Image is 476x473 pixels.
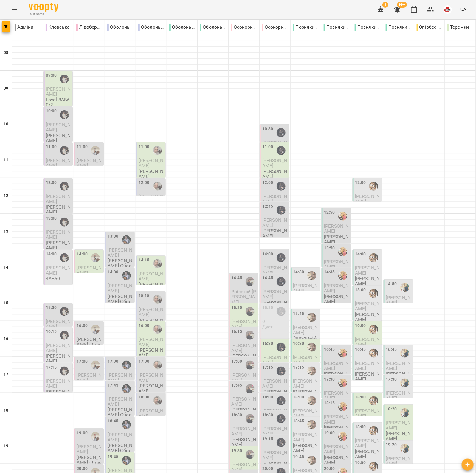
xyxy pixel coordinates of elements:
[231,353,257,364] p: [PERSON_NAME]
[108,247,132,258] span: [PERSON_NAME]
[4,228,8,235] h6: 13
[153,182,162,191] img: Юрій ГАЛІС
[139,144,150,150] label: 11:00
[60,146,69,155] div: Анна ГОРБУЛІНА
[324,259,349,270] span: [PERSON_NAME]
[400,349,409,358] img: Вікторія БОГДАН
[338,349,347,358] img: Наталя ПОСИПАЙКО
[46,342,71,353] span: [PERSON_NAME]
[338,271,347,280] img: Наталя ПОСИПАЙКО
[153,325,162,334] div: Юрій ГАЛІС
[139,336,163,347] span: [PERSON_NAME]
[60,182,69,191] img: Анна ГОРБУЛІНА
[77,265,101,276] span: [PERSON_NAME]
[277,438,286,447] img: Олена САФРОНОВА-СМИРНОВА
[122,456,131,465] img: Олексій КОЧЕТОВ
[324,360,349,371] span: [PERSON_NAME]
[355,336,380,347] span: [PERSON_NAME]
[355,346,366,353] label: 16:45
[307,420,316,429] img: Ірина ЗЕНДРАН
[46,179,57,186] label: 12:00
[60,307,69,316] img: Анна ГОРБУЛІНА
[246,384,255,393] img: Тетяна КУРУЧ
[324,294,350,304] p: [PERSON_NAME]
[4,336,8,342] h6: 16
[46,204,72,215] p: [PERSON_NAME]
[46,353,72,364] p: [PERSON_NAME]
[355,179,366,186] label: 12:00
[60,75,69,83] img: Анна ГОРБУЛІНА
[262,319,288,324] p: 0
[400,408,409,417] img: Вікторія БОГДАН
[355,287,366,293] label: 15:00
[46,193,71,204] span: [PERSON_NAME]
[4,300,8,306] h6: 15
[262,217,287,228] span: [PERSON_NAME]
[355,322,366,329] label: 16:00
[277,253,286,262] div: Олена САФРОНОВА-СМИРНОВА
[460,6,466,13] span: UA
[293,364,304,371] label: 17:15
[262,324,273,329] p: Дует
[293,454,304,460] label: 19:45
[91,361,100,370] div: Ельміра АЛІЄВА
[462,459,474,471] button: Створити урок
[277,396,286,405] img: Олена САФРОНОВА-СМИРНОВА
[91,253,100,262] div: Ельміра АЛІЄВА
[277,146,286,155] img: Олена САФРОНОВА-СМИРНОВА
[122,384,131,393] img: Олексій КОЧЕТОВ
[7,2,21,17] button: Menu
[338,379,347,387] img: Наталя ПОСИПАЙКО
[139,257,150,263] label: 14:15
[4,121,8,128] h6: 10
[108,358,119,365] label: 17:00
[246,307,255,316] img: Тетяна КУРУЧ
[355,360,380,371] span: [PERSON_NAME]
[262,412,273,418] label: 18:30
[277,128,286,137] img: Олена САФРОНОВА-СМИРНОВА
[386,24,412,31] p: Позняки/4
[77,358,88,365] label: 17:00
[231,289,256,305] span: Робочий [PERSON_NAME]
[60,331,69,340] img: Анна ГОРБУЛІНА
[355,460,366,466] label: 19:50
[386,346,397,353] label: 16:45
[293,283,318,294] span: [PERSON_NAME]
[139,158,163,168] span: [PERSON_NAME]
[46,158,71,168] span: [PERSON_NAME]
[293,340,304,347] label: 16:30
[262,275,273,281] label: 14:45
[355,24,381,31] p: Позняки/3
[324,430,335,436] label: 19:00
[46,305,57,311] label: 15:30
[60,110,69,119] img: Анна ГОРБУЛІНА
[324,24,350,31] p: Позняки/2
[262,289,287,300] span: [PERSON_NAME]
[338,247,347,256] img: Наталя ПОСИПАЙКО
[108,233,119,240] label: 13:30
[262,144,273,150] label: 11:00
[91,325,100,334] img: Ельміра АЛІЄВА
[122,271,131,280] img: Олексій КОЧЕТОВ
[369,349,378,358] img: Сергій ВЛАСОВИЧ
[400,379,409,387] img: Вікторія БОГДАН
[122,235,131,244] div: Олексій КОЧЕТОВ
[153,259,162,268] div: Юрій ГАЛІС
[417,24,443,31] p: Співбесіди
[262,179,273,186] label: 12:00
[386,442,397,448] label: 19:20
[262,169,288,179] p: [PERSON_NAME]
[397,2,407,8] span: 99+
[277,277,286,286] img: Олена САФРОНОВА-СМИРНОВА
[231,328,242,335] label: 16:15
[231,319,256,329] span: [PERSON_NAME]
[108,269,119,275] label: 14:30
[139,271,163,282] span: [PERSON_NAME]
[139,307,163,317] span: [PERSON_NAME]
[108,294,133,309] p: [PERSON_NAME]-Оболонь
